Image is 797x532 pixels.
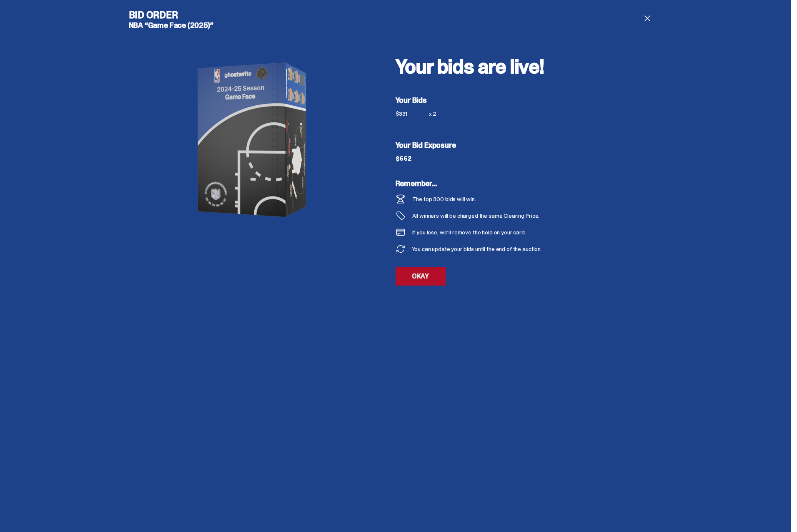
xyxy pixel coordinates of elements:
[396,57,662,77] h2: Your bids are live!
[396,156,411,162] div: $662
[129,22,379,29] h5: NBA “Game Face (2025)”
[396,267,446,286] a: OKAY
[170,36,337,244] img: product image
[129,10,379,20] h4: Bid Order
[396,180,609,187] h5: Remember...
[429,111,442,122] div: x 2
[396,97,662,104] h5: Your Bids
[412,246,542,252] div: You can update your bids until the end of the auction.
[412,196,476,202] div: The top 300 bids will win.
[396,142,662,149] h5: Your Bid Exposure
[396,111,429,117] div: $331
[412,229,526,235] div: If you lose, we’ll remove the hold on your card.
[412,213,609,219] div: All winners will be charged the same Clearing Price.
